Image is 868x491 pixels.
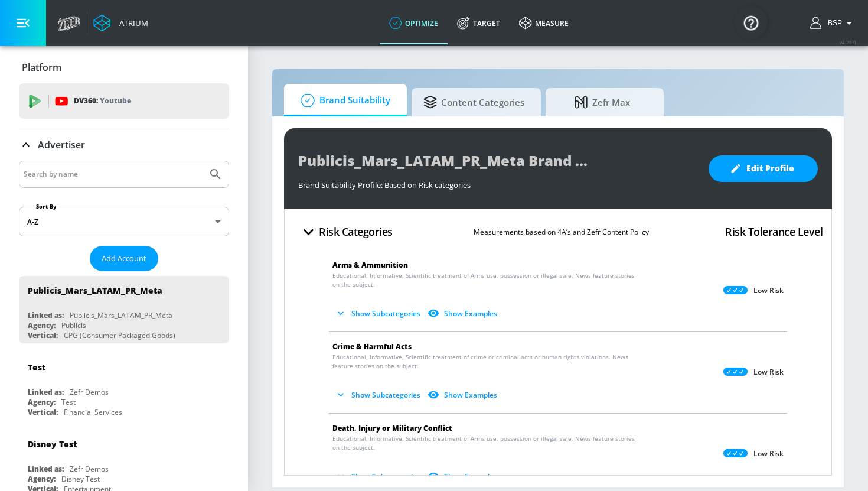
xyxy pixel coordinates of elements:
[74,95,131,108] p: DV360:
[332,260,408,270] span: Arms & Ammunition
[725,223,823,240] h4: Risk Tolerance Level
[19,276,229,343] div: Publicis_Mars_LATAM_PR_MetaLinked as:Publicis_Mars_LATAM_PR_MetaAgency:PublicisVertical:CPG (Cons...
[61,320,86,330] div: Publicis
[753,449,784,459] p: Low Risk
[332,271,635,289] span: Educational, Informative, Scientific treatment of Arms use, possession or illegal sale. News feat...
[100,95,131,107] p: Youtube
[38,138,85,151] p: Advertiser
[332,353,635,370] span: Educational, Informative, Scientific treatment of crime or criminal acts or human rights violatio...
[293,218,397,246] button: Risk Categories
[753,368,784,377] p: Low Risk
[448,2,510,44] a: Target
[425,304,502,323] button: Show Examples
[709,155,818,182] button: Edit Profile
[332,342,412,352] span: Crime & Harmful Acts
[732,161,794,176] span: Edit Profile
[28,397,56,407] div: Agency:
[34,203,59,210] label: Sort By
[70,464,109,474] div: Zefr Demos
[61,397,76,407] div: Test
[90,246,158,271] button: Add Account
[423,88,524,116] span: Content Categories
[24,167,203,182] input: Search by name
[810,16,856,30] button: BSP
[474,226,649,238] p: Measurements based on 4A’s and Zefr Content Policy
[28,438,77,450] div: Disney Test
[61,474,100,484] div: Disney Test
[28,285,162,296] div: Publicis_Mars_LATAM_PR_Meta
[332,304,425,323] button: Show Subcategories
[28,407,58,417] div: Vertical:
[753,286,784,295] p: Low Risk
[64,407,122,417] div: Financial Services
[332,467,425,486] button: Show Subcategories
[64,330,175,340] div: CPG (Consumer Packaged Goods)
[380,2,448,44] a: optimize
[115,18,148,28] div: Atrium
[19,207,229,236] div: A-Z
[28,387,64,397] div: Linked as:
[298,174,697,190] div: Brand Suitability Profile: Based on Risk categories
[296,86,390,115] span: Brand Suitability
[70,387,109,397] div: Zefr Demos
[557,88,647,116] span: Zefr Max
[93,14,148,32] a: Atrium
[19,353,229,420] div: TestLinked as:Zefr DemosAgency:TestVertical:Financial Services
[510,2,578,44] a: measure
[19,128,229,161] div: Advertiser
[28,474,56,484] div: Agency:
[425,385,502,405] button: Show Examples
[840,39,856,45] span: v 4.28.0
[28,362,45,373] div: Test
[22,61,61,74] p: Platform
[28,330,58,340] div: Vertical:
[735,6,768,39] button: Open Resource Center
[70,310,172,320] div: Publicis_Mars_LATAM_PR_Meta
[332,434,635,452] span: Educational, Informative, Scientific treatment of Arms use, possession or illegal sale. News feat...
[19,51,229,84] div: Platform
[28,310,64,320] div: Linked as:
[28,320,56,330] div: Agency:
[332,385,425,405] button: Show Subcategories
[332,423,452,433] span: Death, Injury or Military Conflict
[28,464,64,474] div: Linked as:
[19,83,229,119] div: DV360: Youtube
[102,252,146,265] span: Add Account
[823,19,842,27] span: login as: bsp_linking@zefr.com
[319,223,393,240] h4: Risk Categories
[425,467,502,486] button: Show Examples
